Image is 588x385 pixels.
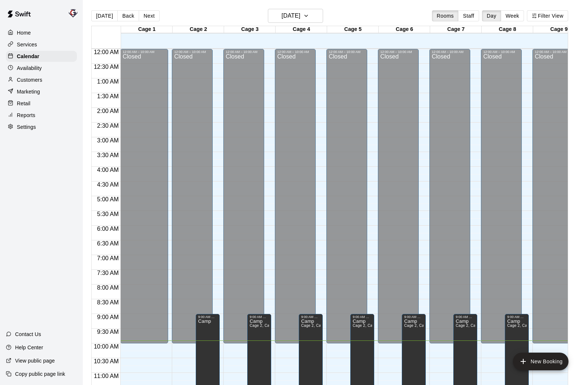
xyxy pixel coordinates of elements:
div: 12:00 AM – 10:00 AM [123,50,166,54]
span: 10:30 AM [92,358,121,364]
span: 12:00 AM [92,49,121,55]
span: 7:30 AM [95,270,121,276]
button: Week [501,10,524,21]
div: Closed [329,54,365,346]
div: 12:00 AM – 10:00 AM [329,50,365,54]
p: Help Center [15,344,43,351]
span: 7:00 AM [95,255,121,261]
span: 10:00 AM [92,343,121,350]
p: Copy public page link [15,370,65,378]
a: Settings [6,121,77,133]
span: 2:00 AM [95,108,121,114]
div: Cage 2 [173,26,224,33]
span: 8:30 AM [95,299,121,305]
span: 5:30 AM [95,211,121,217]
button: Back [117,10,139,21]
p: Services [17,41,37,48]
button: Filter View [527,10,568,21]
div: Closed [277,54,314,346]
p: Availability [17,64,42,72]
div: Closed [123,54,166,346]
span: Cage 2, Cage 3, Cage 4, Cage 5, Cage 6, Cage 7, Cage 8 [301,324,403,328]
span: 1:00 AM [95,78,121,85]
div: Cage 3 [224,26,276,33]
button: Day [482,10,501,21]
div: 9:00 AM – 2:00 PM [301,315,320,319]
div: Cage 1 [121,26,173,33]
span: 6:30 AM [95,240,121,247]
span: 8:00 AM [95,285,121,291]
div: Closed [380,54,417,346]
div: Cage 6 [379,26,430,33]
div: Cage 9 [533,26,585,33]
span: 3:30 AM [95,152,121,158]
button: Next [139,10,159,21]
a: Customers [6,74,77,85]
p: Retail [17,100,31,107]
span: Cage 2, Cage 3, Cage 4, Cage 5, Cage 6, Cage 7, Cage 8 [404,324,506,328]
button: [DATE] [268,9,323,23]
div: 12:00 AM – 10:00 AM [432,50,468,54]
button: [DATE] [91,10,118,21]
a: Reports [6,110,77,121]
div: 12:00 AM – 10:00 AM [380,50,417,54]
div: 12:00 AM – 10:00 AM: Closed [172,49,213,343]
span: 4:30 AM [95,181,121,188]
div: Cage 8 [482,26,533,33]
span: 9:30 AM [95,329,121,335]
div: 12:00 AM – 10:00 AM: Closed [481,49,522,343]
div: 12:00 AM – 10:00 AM [226,50,262,54]
span: Cage 2, Cage 3, Cage 4, Cage 5, Cage 6, Cage 7, Cage 8 [353,324,454,328]
span: 6:00 AM [95,226,121,232]
div: Cage 4 [276,26,327,33]
div: 12:00 AM – 10:00 AM [277,50,314,54]
a: Services [6,39,77,50]
span: Cage 2, Cage 3, Cage 4, Cage 5, Cage 6, Cage 7, Cage 8 [249,324,351,328]
div: 9:00 AM – 2:00 PM [249,315,269,319]
div: 9:00 AM – 2:00 PM [198,315,217,319]
button: Staff [458,10,479,21]
div: 12:00 AM – 10:00 AM [535,50,578,54]
a: Marketing [6,86,77,97]
p: Reports [17,112,35,119]
span: 9:00 AM [95,314,121,320]
div: 12:00 AM – 10:00 AM: Closed [326,49,367,343]
div: 12:00 AM – 10:00 AM [174,50,210,54]
div: Cage 7 [430,26,482,33]
p: Customers [17,76,42,84]
span: Cage 2, Cage 3, Cage 4, Cage 5, Cage 6, Cage 7, Cage 8 [456,324,557,328]
div: 12:00 AM – 10:00 AM: Closed [378,49,419,343]
p: Home [17,29,31,36]
span: 4:00 AM [95,167,121,173]
div: 9:00 AM – 2:00 PM [404,315,424,319]
div: 12:00 AM – 10:00 AM: Closed [223,49,264,343]
span: 2:30 AM [95,123,121,129]
button: add [513,353,568,370]
div: 12:00 AM – 10:00 AM: Closed [120,49,168,343]
span: 3:00 AM [95,137,121,144]
div: Closed [226,54,262,346]
a: Calendar [6,51,77,62]
a: Availability [6,63,77,74]
span: 11:00 AM [92,373,121,379]
a: Home [6,27,77,38]
a: Retail [6,98,77,109]
div: Closed [483,54,520,346]
div: Mike Colangelo (Owner) [67,6,83,21]
div: Closed [174,54,210,346]
h6: [DATE] [281,11,300,21]
div: 12:00 AM – 10:00 AM [483,50,520,54]
div: 9:00 AM – 2:00 PM [353,315,372,319]
p: Contact Us [15,331,41,338]
p: Calendar [17,53,39,60]
div: Closed [535,54,578,346]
